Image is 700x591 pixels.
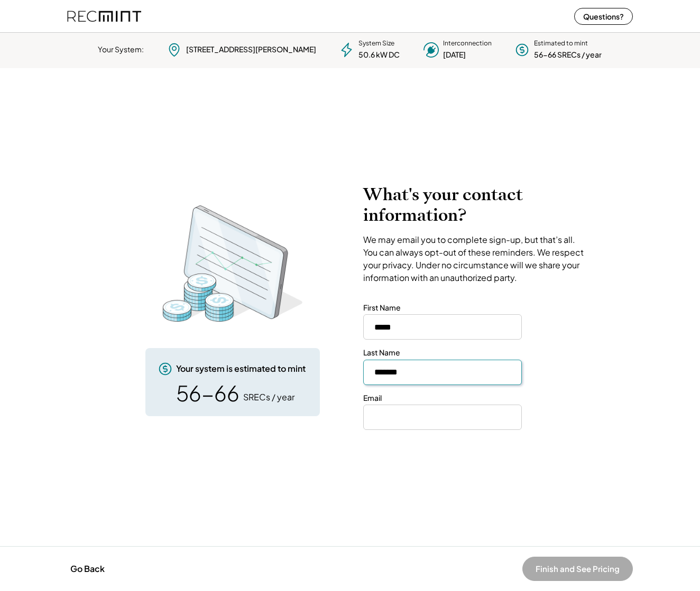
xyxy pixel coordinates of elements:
[363,184,588,226] h2: What's your contact information?
[522,557,633,581] button: Finish and See Pricing
[148,200,317,327] img: RecMintArtboard%203%20copy%204.png
[443,39,492,48] div: Interconnection
[67,2,141,30] img: recmint-logotype%403x%20%281%29.jpeg
[443,50,466,60] div: [DATE]
[363,348,400,358] div: Last Name
[574,8,633,25] button: Questions?
[186,44,316,55] div: [STREET_ADDRESS][PERSON_NAME]
[363,233,588,284] div: We may email you to complete sign-up, but that’s all. You can always opt-out of these reminders. ...
[98,44,144,55] div: Your System:
[358,39,394,48] div: System Size
[176,363,306,374] div: Your system is estimated to mint
[534,50,602,60] div: 56-66 SRECs / year
[67,557,108,580] button: Go Back
[358,50,400,60] div: 50.6 kW DC
[363,393,382,404] div: Email
[363,303,401,313] div: First Name
[243,391,294,403] div: SRECs / year
[176,382,240,404] div: 56-66
[534,39,588,48] div: Estimated to mint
